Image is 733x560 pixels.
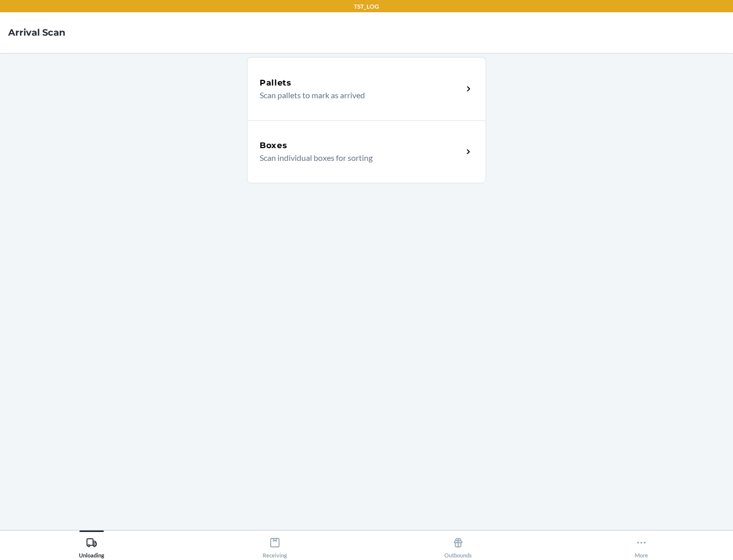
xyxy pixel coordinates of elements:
button: Outbounds [366,530,550,558]
h4: Arrival Scan [8,26,65,39]
div: Outbounds [444,533,472,558]
div: Receiving [263,533,287,558]
h5: Pallets [260,77,292,89]
p: Scan individual boxes for sorting [260,152,455,164]
a: BoxesScan individual boxes for sorting [247,120,486,183]
a: PalletsScan pallets to mark as arrived [247,57,486,120]
button: More [550,530,733,558]
div: More [635,533,648,558]
div: Unloading [79,533,104,558]
p: TST_LOG [354,2,379,11]
button: Receiving [183,530,366,558]
h5: Boxes [260,139,288,152]
p: Scan pallets to mark as arrived [260,89,455,101]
